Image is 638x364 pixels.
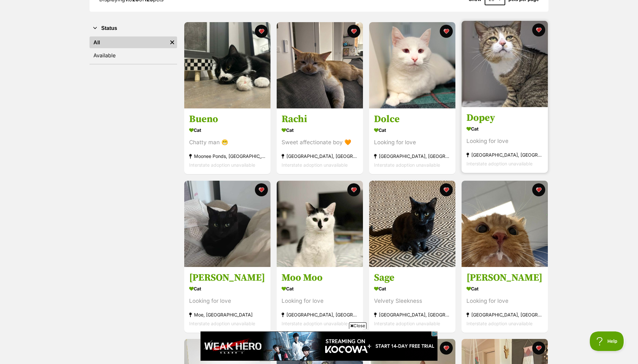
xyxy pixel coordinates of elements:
div: Moonee Ponds, [GEOGRAPHIC_DATA] [189,152,266,161]
div: Sweet affectionate boy 🧡 [282,138,358,147]
span: Interstate adoption unavailable [466,161,533,167]
span: Interstate adoption unavailable [466,321,533,326]
div: Moe, [GEOGRAPHIC_DATA] [189,310,266,319]
a: [PERSON_NAME] Cat Looking for love Moe, [GEOGRAPHIC_DATA] Interstate adoption unavailable favourite [184,267,270,333]
img: Dopey [462,21,548,107]
img: Rachi [277,22,363,108]
button: favourite [532,342,545,355]
button: favourite [255,25,268,38]
div: Looking for love [189,297,266,305]
button: favourite [347,25,360,38]
h3: Moo Moo [282,272,358,284]
button: Status [90,24,177,33]
div: Looking for love [282,297,358,305]
img: Sage [369,181,455,267]
div: [GEOGRAPHIC_DATA], [GEOGRAPHIC_DATA] [282,152,358,161]
h3: [PERSON_NAME] [466,272,543,284]
img: Bueno [184,22,270,108]
div: Cat [282,126,358,135]
h3: Dolce [374,113,451,126]
span: Interstate adoption unavailable [282,321,348,326]
div: [GEOGRAPHIC_DATA], [GEOGRAPHIC_DATA] [282,310,358,319]
div: [GEOGRAPHIC_DATA], [GEOGRAPHIC_DATA] [466,151,543,160]
div: Status [90,35,177,64]
div: Velvety Sleekness [374,297,451,305]
img: Napier [184,181,270,267]
a: All [90,36,167,48]
h3: Rachi [282,113,358,126]
div: [GEOGRAPHIC_DATA], [GEOGRAPHIC_DATA] [374,310,451,319]
button: favourite [532,183,545,196]
img: Arthur [462,181,548,267]
a: Moo Moo Cat Looking for love [GEOGRAPHIC_DATA], [GEOGRAPHIC_DATA] Interstate adoption unavailable... [277,267,363,333]
button: favourite [532,23,545,36]
div: Chatty man 😁 [189,138,266,147]
div: [GEOGRAPHIC_DATA], [GEOGRAPHIC_DATA] [466,310,543,319]
button: favourite [255,183,268,196]
img: Dolce [369,22,455,108]
h3: Dopey [466,112,543,124]
div: Cat [189,284,266,293]
button: favourite [440,25,453,38]
a: Remove filter [167,36,177,48]
h3: [PERSON_NAME] [189,272,266,284]
a: Dolce Cat Looking for love [GEOGRAPHIC_DATA], [GEOGRAPHIC_DATA] Interstate adoption unavailable f... [369,108,455,175]
span: Interstate adoption unavailable [374,321,440,326]
div: Cat [282,284,358,293]
div: Looking for love [466,297,543,305]
div: Cat [374,126,451,135]
div: Cat [189,126,266,135]
a: Rachi Cat Sweet affectionate boy 🧡 [GEOGRAPHIC_DATA], [GEOGRAPHIC_DATA] Interstate adoption unava... [277,108,363,175]
h3: Sage [374,272,451,284]
img: Moo Moo [277,181,363,267]
span: Close [349,322,367,329]
a: Available [90,49,177,61]
div: Cat [374,284,451,293]
a: Bueno Cat Chatty man 😁 Moonee Ponds, [GEOGRAPHIC_DATA] Interstate adoption unavailable favourite [184,108,270,175]
a: [PERSON_NAME] Cat Looking for love [GEOGRAPHIC_DATA], [GEOGRAPHIC_DATA] Interstate adoption unava... [462,267,548,333]
a: Sage Cat Velvety Sleekness [GEOGRAPHIC_DATA], [GEOGRAPHIC_DATA] Interstate adoption unavailable f... [369,267,455,333]
span: Interstate adoption unavailable [189,321,255,326]
button: favourite [440,183,453,196]
div: Looking for love [466,137,543,146]
div: Looking for love [374,138,451,147]
div: Cat [466,284,543,293]
span: Interstate adoption unavailable [189,162,255,168]
div: Cat [466,124,543,134]
h3: Bueno [189,113,266,126]
span: Interstate adoption unavailable [374,162,440,168]
iframe: Help Scout Beacon - Open [590,331,625,351]
div: [GEOGRAPHIC_DATA], [GEOGRAPHIC_DATA] [374,152,451,161]
iframe: Advertisement [201,331,437,361]
a: Dopey Cat Looking for love [GEOGRAPHIC_DATA], [GEOGRAPHIC_DATA] Interstate adoption unavailable f... [462,107,548,173]
button: favourite [440,342,453,355]
button: favourite [347,183,360,196]
span: Interstate adoption unavailable [282,162,348,168]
